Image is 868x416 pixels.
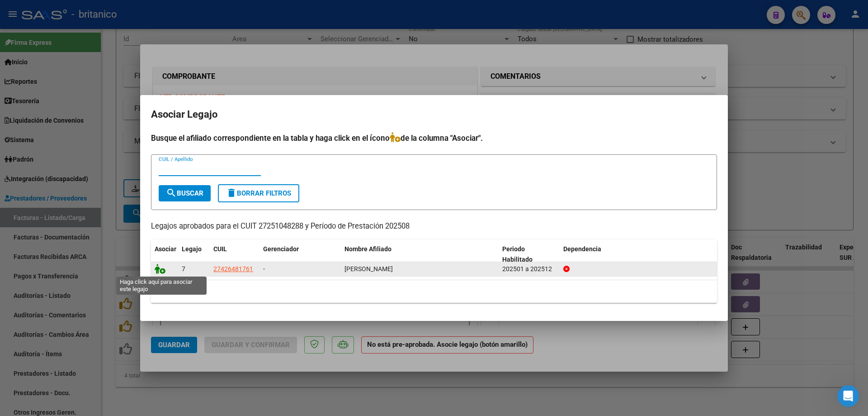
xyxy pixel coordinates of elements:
[563,245,601,253] span: Dependencia
[218,184,299,202] button: Borrar Filtros
[151,239,178,269] datatable-header-cell: Asociar
[213,265,253,273] span: 27426481761
[159,185,211,201] button: Buscar
[499,239,560,269] datatable-header-cell: Periodo Habilitado
[263,265,265,273] span: -
[344,265,393,273] span: OLARTE SOFIA GERALDINE
[502,245,533,263] span: Periodo Habilitado
[166,189,203,197] span: Buscar
[151,106,717,123] h2: Asociar Legajo
[226,187,237,198] mat-icon: delete
[263,245,299,253] span: Gerenciador
[151,132,717,144] h4: Busque el afiliado correspondiente en la tabla y haga click en el ícono de la columna "Asociar".
[166,187,177,198] mat-icon: search
[341,239,499,269] datatable-header-cell: Nombre Afiliado
[182,265,185,273] span: 7
[178,239,210,269] datatable-header-cell: Legajo
[151,280,717,303] div: 1 registros
[151,221,717,232] p: Legajos aprobados para el CUIT 27251048288 y Período de Prestación 202508
[213,245,227,253] span: CUIL
[210,239,259,269] datatable-header-cell: CUIL
[259,239,341,269] datatable-header-cell: Gerenciador
[344,245,392,253] span: Nombre Afiliado
[502,264,556,274] div: 202501 a 202512
[155,245,176,253] span: Asociar
[560,239,717,269] datatable-header-cell: Dependencia
[226,189,291,197] span: Borrar Filtros
[837,385,859,407] iframe: Intercom live chat
[182,245,202,253] span: Legajo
